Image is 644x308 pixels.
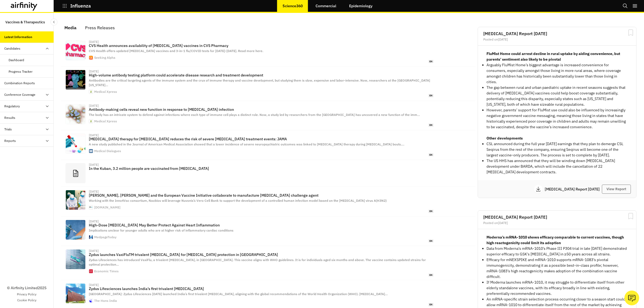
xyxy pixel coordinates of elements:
[89,190,99,193] div: [DATE]
[624,291,639,305] button: Ask our analysts
[89,252,434,257] p: Zydus launches VaxiFluTM trivalent [MEDICAL_DATA] for [MEDICAL_DATA] protection in [GEOGRAPHIC_DATA]
[4,127,12,132] div: Trials
[94,236,116,239] div: MedpageToday
[66,250,85,269] img: zydus-launches-vaxiflutm-trivalent-influenza-vaccine-for-flu-protection-in-india.jpg
[486,136,523,141] strong: Other developments
[486,62,628,85] p: Arguably FluMist Home’s biggest advantage is increased convenience for consumers, especially amon...
[486,235,624,245] strong: Moderna’s mRNA-1010 shows efficacy comparable to current vaccines, though high reactogenicity cou...
[89,70,99,73] div: [DATE]
[89,119,93,123] img: web-app-manifest-512x512.png
[4,138,16,143] div: Reports
[85,24,115,32] div: Press Releases
[89,40,99,43] div: [DATE]
[66,284,85,303] img: 1581621-zydus.jpg
[17,292,36,297] a: Privacy Policy
[61,37,475,67] a: [DATE]CVS Health announces availability of [MEDICAL_DATA] vaccines in CVS PharmacyCVS Health offe...
[89,166,434,171] p: In the Kuban, 3.2 million people are vaccinated from [MEDICAL_DATA]
[89,206,93,209] img: favicon.ico
[483,38,631,41] div: Posted on [DATE]
[602,185,631,194] button: View Report
[94,299,117,302] div: The Hans India
[428,273,434,277] span: en
[17,298,36,303] a: Cookie Policy
[5,17,45,27] p: Vaccines & Therapeutics
[89,113,420,117] span: The body has an intricate system to defend against infections where each type of immune cell play...
[627,29,634,36] svg: Bookmark Report
[89,107,434,112] p: Antibody-making cells reveal new function in response to [MEDICAL_DATA] infection
[9,69,32,74] div: Progress Tracker
[89,220,99,223] div: [DATE]
[486,158,628,175] p: The US HHS has announced that they will be winding down [MEDICAL_DATA] development under BARDA, w...
[61,130,475,160] a: [DATE][MEDICAL_DATA] therapy for [MEDICAL_DATA] reduces the risk of severe [MEDICAL_DATA] treatme...
[4,35,32,39] div: Latest Information
[483,221,631,225] div: Posted on [DATE]
[483,215,631,219] h2: [MEDICAL_DATA] Report [DATE]
[89,142,404,146] span: A new study published in the Journal of American Medical Association showed that a lower incidenc...
[89,269,93,273] img: et.jpg
[61,246,475,280] a: [DATE]Zydus launches VaxiFluTM trivalent [MEDICAL_DATA] for [MEDICAL_DATA] protection in [GEOGRAP...
[4,46,20,51] div: Candidates
[61,101,475,130] a: [DATE]Antibody-making cells reveal new function in response to [MEDICAL_DATA] infectionThe body h...
[283,4,303,8] p: Science360
[483,31,631,36] h2: [MEDICAL_DATA] Report [DATE]
[89,56,93,60] img: favicon-192x192.png
[50,19,57,25] button: Close Sidebar
[486,107,628,130] p: However, parents’ support for FluMist use could also be influenced by increasingly negative gover...
[66,104,85,124] img: flu-virus.jpg
[623,1,628,10] button: Search
[66,190,85,210] img: naobios-nuvonis-and-european-vaccine-initiative.jpg
[61,67,475,101] a: [DATE]High-volume antibody testing platform could accelerate disease research and treatment devel...
[428,60,434,63] span: en
[89,149,93,153] img: favicon.ico
[428,123,434,127] span: en
[89,73,434,77] p: High-volume antibody testing platform could accelerate disease research and treatment development
[486,51,620,62] strong: FluMist Home could arrest decline in rural uptake by aiding convenience, but parents’ sentiment a...
[94,56,115,59] div: Seeking Alpha
[89,235,93,239] img: favicon.svg
[61,187,475,216] a: [DATE][PERSON_NAME], [PERSON_NAME] and the European Vaccine Initiative collaborate to manufacture...
[89,299,93,303] img: favicon.ico
[428,303,434,306] span: en
[486,246,628,257] p: Data from Moderna’s mRNA-1010’s Phase III P304 trial in late [DATE] demonstrated superior efficac...
[4,92,35,97] div: Conference Coverage
[70,3,91,8] p: Influenza
[94,206,120,209] div: [DOMAIN_NAME]
[545,187,602,191] p: [MEDICAL_DATA] Report [DATE]
[486,85,628,107] p: The gap between rural and urban paediatric uptake in recent seasons suggests that delivery of [ME...
[486,141,628,158] p: CSL announced during the full year [DATE] earnings that they plan to demerge CSL Seqirus from the...
[89,163,99,166] div: [DATE]
[428,153,434,157] span: en
[89,283,99,287] div: [DATE]
[94,120,117,123] div: Medical Xpress
[94,270,119,273] div: Economic Times
[4,115,15,120] div: Results
[486,257,628,280] p: Efficacy for mNEXSPIKE and mRNA-1010 supports mRNA-1083’s pivotal immunogenicity, demonstrating i...
[66,70,85,90] img: high-volume-antibody-t.jpg
[4,104,20,109] div: Regulatory
[89,287,434,291] p: Zydus Lifesciences launches India’s first trivalent [MEDICAL_DATA]
[66,134,85,153] img: 202074-rapid-influenza-tests.jpg
[627,213,634,219] svg: Bookmark Report
[9,58,24,63] div: Dashboard
[64,24,76,32] div: Media
[61,217,475,246] a: [DATE]High-Dose [MEDICAL_DATA] May Better Protect Against Heart InflammationImplications unclear ...
[66,220,85,240] img: 117275.jpg
[7,285,46,291] p: © Airfinity Limited 2025
[94,149,121,153] div: Medical Dialogues
[4,81,35,86] div: Combination Reports
[89,134,99,137] div: [DATE]
[89,292,388,296] span: [GEOGRAPHIC_DATA]: Zydus Lifesciences [DATE] launched India’s first trivalent [MEDICAL_DATA], ali...
[89,258,426,266] span: Zydus Lifesciences has introduced VaxiFlu, a trivalent [MEDICAL_DATA], in [GEOGRAPHIC_DATA]. This...
[89,90,93,94] img: web-app-manifest-512x512.png
[89,78,430,87] span: Antibodies are the critical targeting agents of the immune system and the crux of immune therapy ...
[89,104,99,107] div: [DATE]
[428,94,434,97] span: en
[486,280,628,296] p: If Moderna launches mRNA-1010, it may struggle to differentiate itself from other elderly standal...
[89,137,434,141] p: [MEDICAL_DATA] therapy for [MEDICAL_DATA] reduces the risk of severe [MEDICAL_DATA] treatment eve...
[94,90,117,93] div: Medical Xpress
[428,210,434,213] span: en
[428,239,434,243] span: en
[89,193,434,197] p: [PERSON_NAME], [PERSON_NAME] and the European Vaccine Initiative collaborate to manufacture [MEDI...
[89,249,99,252] div: [DATE]
[61,160,475,187] a: [DATE]In the Kuban, 3.2 million people are vaccinated from [MEDICAL_DATA]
